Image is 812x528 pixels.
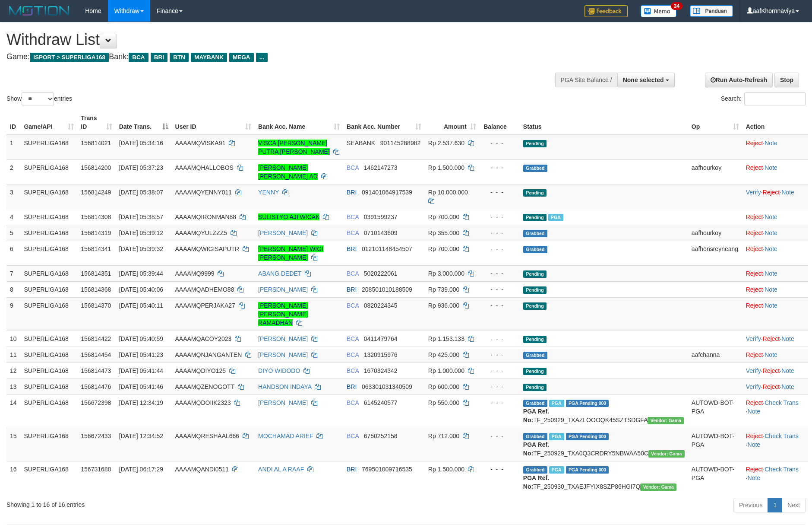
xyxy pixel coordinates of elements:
a: ANDI AL A RAAF [258,466,304,473]
span: BCA [347,433,359,439]
td: 9 [6,297,20,331]
td: · [742,225,808,241]
span: Rp 1.153.133 [428,335,464,342]
a: Reject [746,245,763,252]
a: SULISTYO AJI WICAK [258,213,319,220]
span: 34 [671,2,682,10]
th: Bank Acc. Number: activate to sort column ascending [343,110,425,135]
span: Grabbed [523,400,547,407]
th: Status [520,110,688,135]
span: 156814422 [81,335,111,342]
td: TF_250930_TXAEJFYIX8SZP86HGI7Q [520,461,688,494]
span: 156814021 [81,140,111,146]
td: SUPERLIGA168 [20,159,77,184]
span: Rp 700.000 [428,213,459,220]
button: None selected [617,73,675,87]
span: AAAAMQADHEMO88 [175,286,234,293]
td: · · [742,394,808,428]
a: [PERSON_NAME] [258,286,308,293]
td: 5 [6,225,20,241]
span: AAAAMQ9999 [175,270,215,277]
span: AAAAMQRESHAAL666 [175,433,240,439]
span: Rp 1.500.000 [428,466,464,473]
div: - - - [483,366,516,375]
td: · · [742,461,808,494]
a: Check Trans [765,466,799,473]
th: Action [742,110,808,135]
td: 6 [6,241,20,265]
span: [DATE] 05:41:44 [119,367,163,374]
span: Rp 600.000 [428,383,459,390]
span: SEABANK [347,140,375,146]
div: - - - [483,245,516,253]
a: Reject [746,433,763,439]
span: AAAAMQYENNY011 [175,189,232,196]
a: Note [765,140,777,146]
a: Reject [746,140,763,146]
td: SUPERLIGA168 [20,225,77,241]
a: Reject [746,270,763,277]
a: YENNY [258,189,279,196]
div: - - - [483,139,516,147]
span: Copy 0820224345 to clipboard [364,302,398,309]
span: Rp 355.000 [428,229,459,236]
a: Run Auto-Refresh [705,73,773,87]
span: [DATE] 12:34:52 [119,433,163,439]
span: Rp 936.000 [428,302,459,309]
span: BRI [347,286,357,293]
a: Note [781,189,794,196]
div: - - - [483,382,516,391]
span: 156814368 [81,286,111,293]
a: Note [781,335,794,342]
span: Rp 712.000 [428,433,459,439]
td: 4 [6,209,20,225]
span: AAAAMQYULZZZ5 [175,229,227,236]
a: Reject [746,399,763,406]
span: AAAAMQNJANGANTEN [175,351,242,358]
span: AAAAMQDIYO125 [175,367,226,374]
th: Balance [480,110,520,135]
a: [PERSON_NAME] [258,335,308,342]
span: BRI [151,53,167,62]
div: - - - [483,334,516,343]
td: 12 [6,363,20,379]
a: Reject [763,367,780,374]
span: [DATE] 05:39:12 [119,229,163,236]
a: [PERSON_NAME] [PERSON_NAME] AD [258,164,318,180]
span: PGA Pending [566,400,609,407]
span: [DATE] 05:40:59 [119,335,163,342]
div: - - - [483,188,516,197]
td: SUPERLIGA168 [20,428,77,461]
a: Verify [746,383,761,390]
span: BRI [347,466,357,473]
a: [PERSON_NAME] [258,399,308,406]
span: 156814351 [81,270,111,277]
img: Button%20Memo.svg [641,5,677,17]
a: VISCA [PERSON_NAME] PUTRA [PERSON_NAME] [258,140,330,155]
span: Rp 3.000.000 [428,270,464,277]
td: 16 [6,461,20,494]
td: SUPERLIGA168 [20,135,77,160]
a: Reject [746,286,763,293]
td: · · [742,428,808,461]
span: Vendor URL: https://trx31.1velocity.biz [640,483,676,491]
a: Note [765,164,777,171]
td: · [742,135,808,160]
td: SUPERLIGA168 [20,281,77,297]
td: AUTOWD-BOT-PGA [688,461,742,494]
td: SUPERLIGA168 [20,363,77,379]
td: 15 [6,428,20,461]
th: Bank Acc. Name: activate to sort column ascending [255,110,343,135]
span: Copy 012101148454507 to clipboard [362,245,412,252]
span: Pending [523,140,547,147]
span: 156814370 [81,302,111,309]
th: Game/API: activate to sort column ascending [20,110,77,135]
span: Grabbed [523,352,547,359]
td: · [742,159,808,184]
td: 8 [6,281,20,297]
span: Rp 1.000.000 [428,367,464,374]
span: Copy 0710143609 to clipboard [364,229,398,236]
label: Show entries [6,92,72,105]
span: BCA [347,335,359,342]
img: Feedback.jpg [585,5,628,17]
